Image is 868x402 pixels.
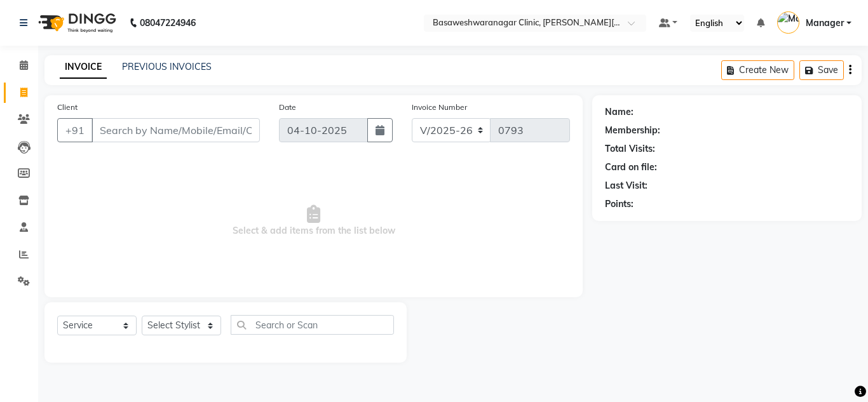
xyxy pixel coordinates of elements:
[57,118,93,142] button: +91
[605,124,660,137] div: Membership:
[279,102,296,113] label: Date
[806,17,844,30] span: Manager
[605,161,657,174] div: Card on file:
[122,61,212,72] a: PREVIOUS INVOICES
[605,142,655,156] div: Total Visits:
[60,56,107,79] a: INVOICE
[799,60,844,80] button: Save
[605,105,634,119] div: Name:
[231,315,394,335] input: Search or Scan
[92,118,260,142] input: Search by Name/Mobile/Email/Code
[32,5,119,41] img: logo
[605,198,634,211] div: Points:
[721,60,794,80] button: Create New
[605,179,648,192] div: Last Visit:
[777,11,799,34] img: Manager
[57,157,570,285] span: Select & add items from the list below
[57,102,78,113] label: Client
[140,5,196,41] b: 08047224946
[412,102,467,113] label: Invoice Number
